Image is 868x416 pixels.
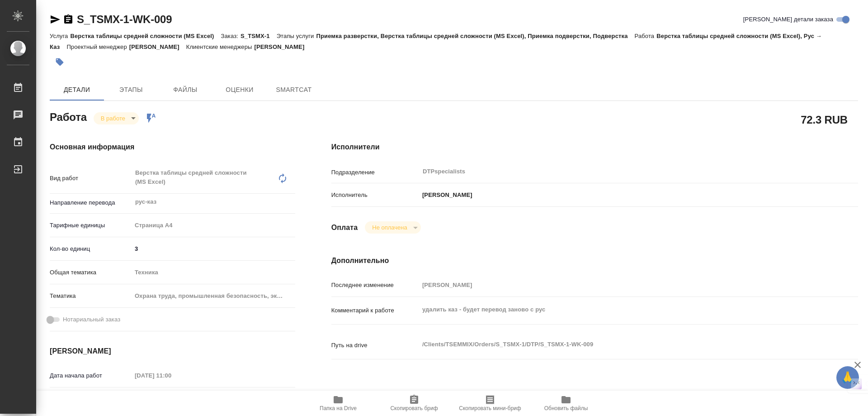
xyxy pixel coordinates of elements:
input: Пустое поле [132,369,211,382]
div: Страница А4 [132,218,295,233]
span: Скопировать бриф [390,405,438,411]
span: Скопировать мини-бриф [459,405,521,411]
h2: 72.3 RUB [801,112,848,127]
button: 🙏 [836,366,859,389]
p: [PERSON_NAME] [254,43,311,50]
p: Путь на drive [331,341,419,350]
p: Верстка таблицы средней сложности (MS Excel) [70,33,221,39]
button: В работе [98,115,128,122]
a: S_TSMX-1-WK-009 [77,13,172,25]
p: Последнее изменение [331,281,419,290]
p: Исполнитель [331,191,419,200]
span: Оценки [218,84,261,96]
p: Тематика [50,292,132,301]
p: Заказ: [221,33,241,39]
p: Подразделение [331,168,419,177]
span: SmartCat [272,84,316,96]
div: Техника [132,265,295,280]
p: Работа [635,33,657,39]
h4: Основная информация [50,142,295,153]
span: Файлы [164,84,207,96]
span: [PERSON_NAME] детали заказа [743,15,833,24]
h4: Исполнители [331,142,858,153]
h4: Оплата [331,222,358,233]
p: Услуга [50,33,70,39]
p: Этапы услуги [277,33,316,39]
button: Папка на Drive [300,391,376,416]
p: Тарифные единицы [50,221,132,230]
button: Добавить тэг [50,52,70,72]
p: Дата начала работ [50,371,132,380]
div: Охрана труда, промышленная безопасность, экология и стандартизация [132,288,295,304]
p: [PERSON_NAME] [129,43,186,50]
p: Направление перевода [50,198,132,207]
input: Пустое поле [419,278,814,292]
button: Скопировать ссылку [63,14,74,25]
p: Кол-во единиц [50,244,132,253]
p: Комментарий к работе [331,306,419,315]
p: Клиентские менеджеры [186,43,255,50]
p: S_TSMX-1 [241,33,277,39]
button: Скопировать мини-бриф [452,391,528,416]
input: ✎ Введи что-нибудь [132,242,295,255]
p: Приемка разверстки, Верстка таблицы средней сложности (MS Excel), Приемка подверстки, Подверстка [316,33,634,39]
span: Этапы [109,84,153,96]
button: Скопировать бриф [376,391,452,416]
button: Не оплачена [369,224,410,231]
p: Общая тематика [50,268,132,277]
textarea: /Clients/TSEMMIX/Orders/S_TSMX-1/DTP/S_TSMX-1-WK-009 [419,337,814,352]
span: Папка на Drive [320,405,357,411]
h2: Работа [50,108,87,124]
span: Нотариальный заказ [63,315,120,324]
textarea: удалить каз - будет перевод заново с рус [419,302,814,317]
p: Вид работ [50,174,132,183]
h4: Дополнительно [331,255,858,266]
div: В работе [365,221,420,234]
span: Детали [55,84,99,96]
h4: [PERSON_NAME] [50,346,295,357]
p: Проектный менеджер [66,43,129,50]
button: Обновить файлы [528,391,604,416]
span: Обновить файлы [544,405,588,411]
div: В работе [94,112,139,124]
span: 🙏 [840,368,855,387]
button: Скопировать ссылку для ЯМессенджера [50,14,61,25]
p: [PERSON_NAME] [419,191,472,200]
